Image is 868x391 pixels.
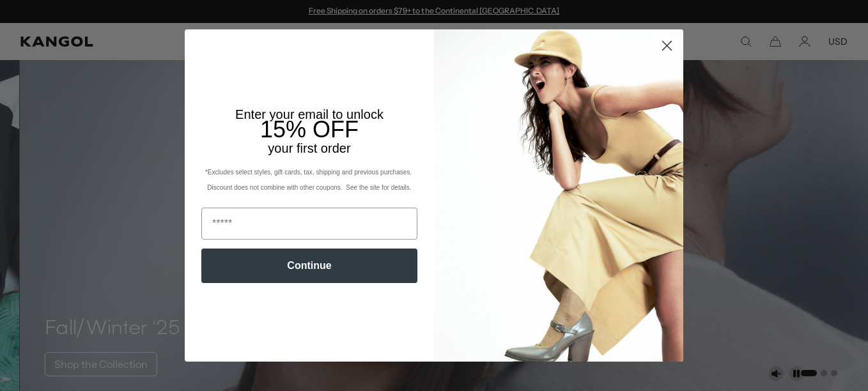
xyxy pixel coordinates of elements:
[201,249,417,283] button: Continue
[235,107,384,121] span: Enter your email to unlock
[205,169,414,191] span: *Excludes select styles, gift cards, tax, shipping and previous purchases. Discount does not comb...
[201,208,417,240] input: Email
[434,29,683,362] img: 93be19ad-e773-4382-80b9-c9d740c9197f.jpeg
[260,116,359,142] span: 15% OFF
[656,34,678,57] button: Close dialog
[268,141,350,155] span: your first order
